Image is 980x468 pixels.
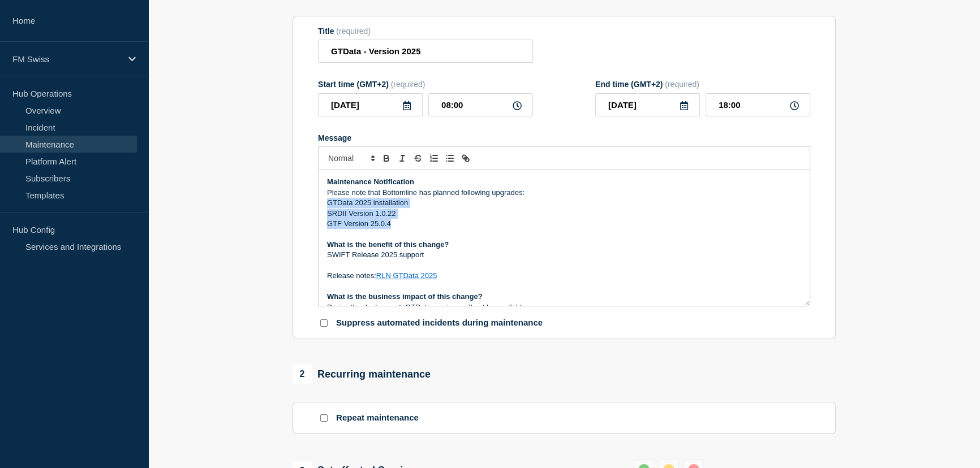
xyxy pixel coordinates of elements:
[327,240,449,249] strong: What is the benefit of this change?
[376,271,437,280] a: RLN GTData 2025
[293,365,312,384] span: 2
[426,151,442,165] button: Toggle ordered list
[394,151,410,165] button: Toggle italic text
[336,413,419,423] p: Repeat maintenance
[319,170,810,306] div: Message
[293,365,431,384] div: Recurring maintenance
[706,93,810,116] input: HH:MM
[318,80,533,89] div: Start time (GMT+2)
[318,40,533,63] input: Title
[391,80,425,89] span: (required)
[379,151,394,165] button: Toggle bold text
[323,151,379,165] span: Font size
[595,80,810,89] div: End time (GMT+2)
[327,209,801,219] p: SRDII Version 1.0.22
[428,93,533,116] input: HH:MM
[318,133,810,142] div: Message
[595,93,700,116] input: YYYY-MM-DD
[327,250,801,260] p: SWIFT Release 2025 support
[320,414,328,422] input: Repeat maintenance
[327,302,801,313] p: During the deployment, GTData services will not be available.
[327,292,483,301] strong: What is the business impact of this change?
[458,151,474,165] button: Toggle link
[336,318,543,328] p: Suppress automated incidents during maintenance
[442,151,458,165] button: Toggle bulleted list
[12,54,121,64] p: FM Swiss
[327,198,801,208] p: GTData 2025 installation
[320,319,328,327] input: Suppress automated incidents during maintenance
[318,93,423,116] input: YYYY-MM-DD
[327,177,414,186] strong: Maintenance Notification
[665,80,699,89] span: (required)
[327,219,801,229] p: GTF Version 25.0.4
[318,27,533,36] div: Title
[327,188,801,198] p: Please note that Bottomline has planned following upgrades:
[336,27,371,36] span: (required)
[410,151,426,165] button: Toggle strikethrough text
[327,271,801,281] p: Release notes:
